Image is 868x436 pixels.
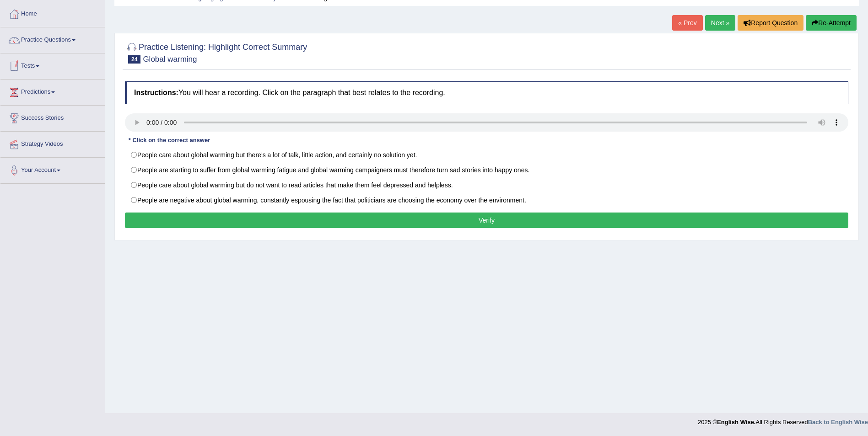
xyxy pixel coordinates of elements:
[0,132,105,154] a: Strategy Videos
[125,136,214,145] div: * Click on the correct answer
[806,15,857,31] button: Re-Attempt
[143,55,197,64] small: Global warming
[698,413,868,426] div: 2025 © All Rights Reserved
[0,53,105,76] a: Tests
[808,419,868,425] a: Back to English Wise
[134,89,178,96] b: Instructions:
[125,162,848,178] label: People are starting to suffer from global warming fatigue and global warming campaigners must the...
[125,213,848,228] button: Verify
[0,27,105,50] a: Practice Questions
[717,419,755,425] strong: English Wise.
[672,15,702,31] a: « Prev
[125,81,848,104] h4: You will hear a recording. Click on the paragraph that best relates to the recording.
[0,158,105,181] a: Your Account
[0,1,105,24] a: Home
[125,41,307,64] h2: Practice Listening: Highlight Correct Summary
[128,55,140,64] span: 24
[0,106,105,128] a: Success Stories
[125,177,848,193] label: People care about global warming but do not want to read articles that make them feel depressed a...
[125,147,848,163] label: People care about global warming but there’s a lot of talk, little action, and certainly no solut...
[738,15,803,31] button: Report Question
[705,15,735,31] a: Next »
[0,80,105,102] a: Predictions
[125,192,848,208] label: People are negative about global warming, constantly espousing the fact that politicians are choo...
